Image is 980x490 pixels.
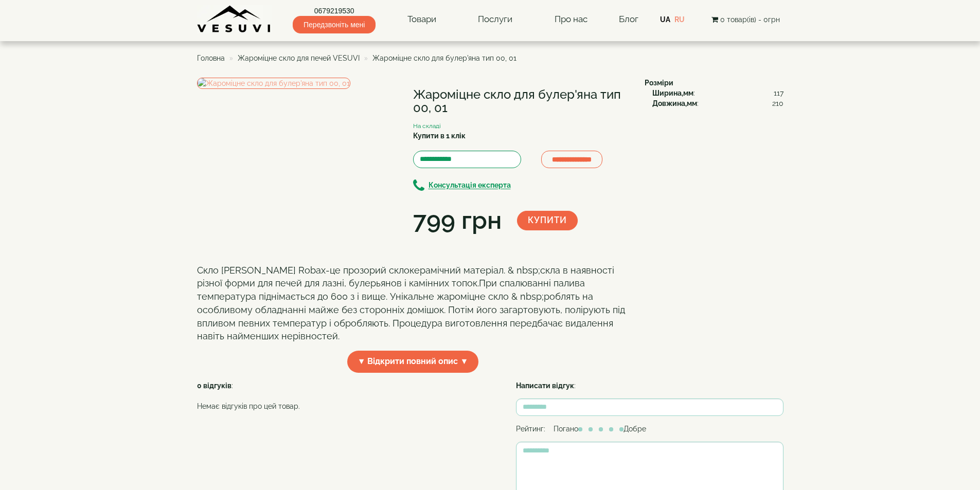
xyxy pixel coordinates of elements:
b: Довжина,мм [652,99,697,107]
img: Завод VESUVI [197,5,272,33]
h1: Жароміцне скло для булер'яна тип 00, 01 [413,88,629,115]
a: Жароміцне скло для печей VESUVI [238,54,360,62]
span: Жароміцне скло для булер'яна тип 00, 01 [372,54,516,62]
span: ▼ Відкрити повний опис ▼ [347,351,479,373]
small: На складі [413,122,441,130]
img: Жароміцне скло для булер'яна тип 00, 01 [197,78,350,89]
b: Консультація експерта [429,182,511,190]
span: Передзвоніть мені [293,16,376,33]
div: 799 грн [413,203,502,238]
a: Головна [197,54,225,62]
div: : [652,88,783,98]
a: Товари [397,8,447,31]
p: Немає відгуків про цей товар. [197,401,490,411]
label: Купити в 1 клік [413,131,466,141]
div: : [652,98,783,108]
strong: Написати відгук [516,382,574,390]
button: Купити [517,211,578,230]
a: Послуги [468,8,523,31]
b: Ширина,мм [652,89,693,97]
span: 0 товар(ів) - 0грн [720,15,780,24]
b: Розміри [645,79,673,87]
div: Скло [PERSON_NAME] Robax-це прозорий склокерамічний матеріал. & nbsp;скла в наявності різної форм... [197,264,629,343]
strong: 0 відгуків [197,382,231,390]
a: RU [674,15,685,24]
button: 0 товар(ів) - 0грн [708,14,783,25]
div: Рейтинг: Погано Добре [516,424,783,434]
div: : [516,380,783,391]
div: : [197,380,490,416]
a: 0679219530 [293,6,376,16]
a: UA [660,15,670,24]
a: Про нас [544,8,598,31]
span: 117 [774,88,783,98]
span: 210 [772,98,783,108]
a: Блог [619,14,638,24]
